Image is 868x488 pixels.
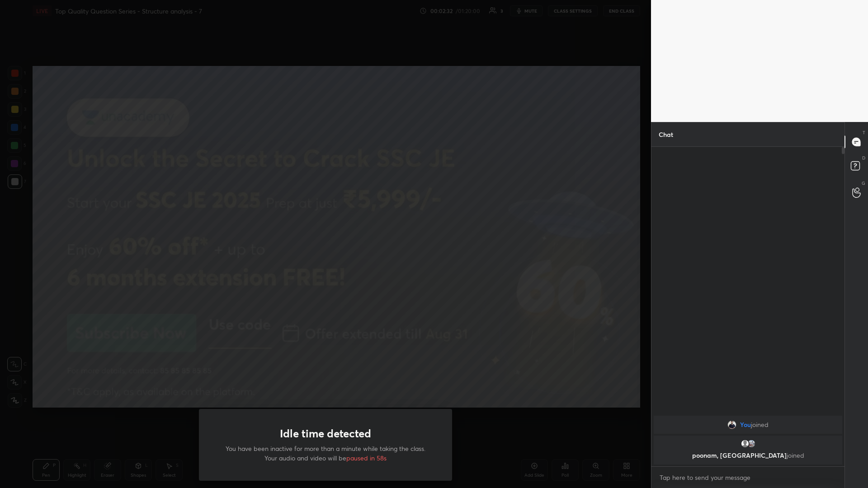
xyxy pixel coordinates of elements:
p: D [862,155,865,161]
span: joined [787,451,804,460]
p: Chat [651,122,680,146]
img: 9010f341b95b4030bf555595ab6449fc.jpg [747,439,756,448]
img: default.png [741,439,750,448]
img: 3a38f146e3464b03b24dd93f76ec5ac5.jpg [727,420,736,429]
h1: Idle time detected [280,427,371,440]
p: You have been inactive for more than a minute while taking the class. Your audio and video will be [221,444,430,463]
p: T [863,129,865,136]
p: G [862,180,865,187]
div: grid [651,414,844,466]
p: poonam, [GEOGRAPHIC_DATA] [659,452,837,459]
span: joined [751,421,769,428]
span: You [740,421,751,428]
span: paused in 58s [346,454,387,462]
